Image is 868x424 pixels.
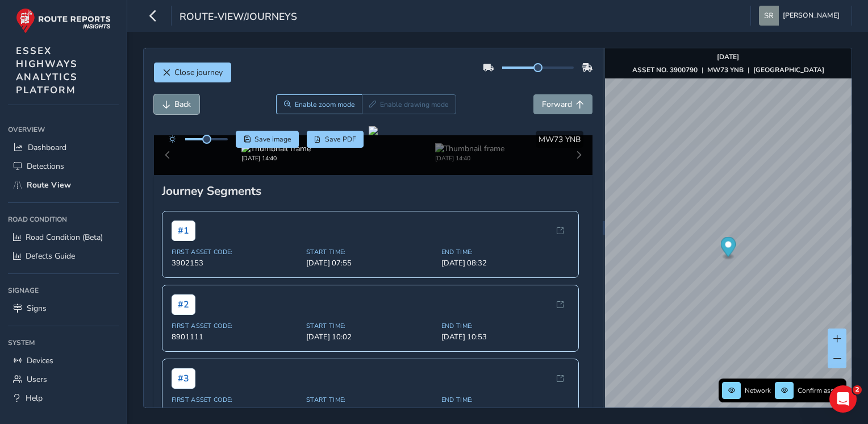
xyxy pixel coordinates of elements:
span: Close journey [174,67,223,78]
span: 3902153 [172,258,300,268]
span: Dashboard [28,142,66,153]
span: [DATE] 07:55 [306,258,435,268]
div: Map marker [720,237,736,260]
span: Confirm assets [798,386,843,395]
button: Save [236,131,299,148]
img: rr logo [16,8,111,34]
span: First Asset Code: [172,396,300,404]
button: Zoom [276,94,362,114]
span: [DATE] 10:02 [306,332,435,342]
span: Back [174,99,191,110]
strong: [GEOGRAPHIC_DATA] [753,65,824,74]
span: ESSEX HIGHWAYS ANALYTICS PLATFORM [16,44,78,97]
button: Close journey [154,63,231,82]
span: 39902006 [172,406,300,416]
span: [DATE] 10:53 [441,332,570,342]
span: End Time: [441,396,570,404]
strong: ASSET NO. 3900790 [632,65,698,74]
button: Forward [533,94,592,114]
span: Detections [27,161,64,172]
span: route-view/journeys [180,10,297,26]
span: Enable zoom mode [295,100,355,109]
span: Help [26,393,43,404]
span: First Asset Code: [172,248,300,256]
div: Road Condition [8,211,119,228]
span: [DATE] 11:05 [306,406,435,416]
a: Help [8,389,119,408]
a: Signs [8,299,119,318]
span: Start Time: [306,322,435,330]
div: [DATE] 14:40 [435,154,504,163]
a: Defects Guide [8,247,119,265]
span: [PERSON_NAME] [783,6,840,26]
a: Dashboard [8,138,119,157]
button: PDF [307,131,364,148]
span: Road Condition (Beta) [26,232,103,243]
iframe: Intercom live chat [829,385,857,413]
span: # 3 [172,368,195,389]
button: Back [154,94,199,114]
span: End Time: [441,248,570,256]
span: MW73 YNB [539,134,581,145]
div: Journey Segments [162,183,585,199]
span: Save PDF [325,135,356,144]
div: System [8,334,119,351]
strong: MW73 YNB [707,65,744,74]
strong: [DATE] [717,52,739,61]
span: Save image [254,135,291,144]
span: Start Time: [306,248,435,256]
span: Users [27,374,47,385]
div: Overview [8,121,119,138]
img: Thumbnail frame [241,143,311,154]
span: 2 [853,385,862,394]
span: End Time: [441,322,570,330]
span: Network [745,386,771,395]
a: Road Condition (Beta) [8,228,119,247]
span: # 1 [172,221,195,241]
span: Devices [27,355,53,366]
img: Thumbnail frame [435,143,504,154]
span: Signs [27,303,47,314]
div: | | [632,65,824,74]
a: Route View [8,176,119,194]
span: 8901111 [172,332,300,342]
button: [PERSON_NAME] [759,6,844,26]
span: [DATE] 11:06 [441,406,570,416]
a: Users [8,370,119,389]
span: # 2 [172,294,195,315]
div: Signage [8,282,119,299]
span: [DATE] 08:32 [441,258,570,268]
a: Devices [8,351,119,370]
div: [DATE] 14:40 [241,154,311,163]
span: Start Time: [306,396,435,404]
img: diamond-layout [759,6,779,26]
span: First Asset Code: [172,322,300,330]
a: Detections [8,157,119,176]
span: Defects Guide [26,251,75,261]
span: Route View [27,180,71,190]
span: Forward [542,99,572,110]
